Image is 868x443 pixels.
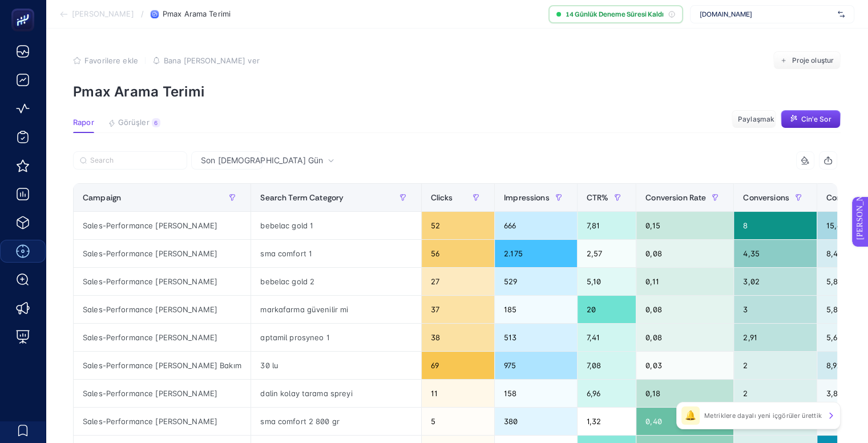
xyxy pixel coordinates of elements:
[495,352,577,379] div: 975
[636,324,733,351] div: 0,08
[801,115,831,123] font: Cin'e Sor
[73,83,204,100] font: Pmax Arama Terimi
[164,56,260,65] font: Bana [PERSON_NAME] ver
[578,324,636,351] div: 7,41
[734,240,817,267] div: 4,35
[163,9,231,18] font: Pmax Arama Terimi
[74,324,251,351] div: Sales-Performance [PERSON_NAME]
[90,156,180,165] input: Search
[422,380,494,407] div: 11
[645,193,706,202] span: Conversion Rate
[422,240,494,267] div: 56
[734,212,817,239] div: 8
[495,296,577,323] div: 185
[636,240,733,267] div: 0,08
[495,324,577,351] div: 513
[73,118,94,127] font: Rapor
[201,155,323,165] font: Son [DEMOGRAPHIC_DATA] Gün
[118,118,150,127] font: Görüşler
[738,115,774,123] font: Paylaşmak
[495,268,577,295] div: 529
[732,110,776,128] button: Paylaşmak
[74,380,251,407] div: Sales-Performance [PERSON_NAME]
[578,212,636,239] div: 7,81
[260,193,344,202] span: Search Term Category
[251,352,421,379] div: 30 lu
[495,240,577,267] div: 2.175
[636,380,733,407] div: 0,18
[781,110,841,128] button: Cin'e Sor
[74,296,251,323] div: Sales-Performance [PERSON_NAME]
[7,3,103,12] font: [PERSON_NAME] bildirim
[578,296,636,323] div: 20
[734,380,817,407] div: 2
[251,268,421,295] div: bebelac gold 2
[700,10,752,18] font: [DOMAIN_NAME]
[74,408,251,435] div: Sales-Performance [PERSON_NAME]
[578,352,636,379] div: 7,08
[251,212,421,239] div: bebelac gold 1
[431,193,453,202] span: Clicks
[73,56,138,65] button: Favorilere ekle
[83,193,121,202] span: Campaign
[495,380,577,407] div: 158
[154,119,158,126] font: 6
[773,51,841,70] button: Proje oluştur
[251,408,421,435] div: sma comfort 2 800 gr
[251,324,421,351] div: aptamil prosyneo 1
[685,411,696,420] font: 🔔
[734,352,817,379] div: 2
[792,56,834,65] font: Proje oluştur
[422,268,494,295] div: 27
[734,296,817,323] div: 3
[587,193,609,202] span: CTR%
[636,212,733,239] div: 0,15
[578,268,636,295] div: 5,10
[636,408,733,435] div: 0,40
[422,324,494,351] div: 38
[422,352,494,379] div: 69
[152,56,260,65] button: Bana [PERSON_NAME] ver
[838,9,845,20] img: svg%3e
[636,296,733,323] div: 0,08
[74,268,251,295] div: Sales-Performance [PERSON_NAME]
[743,193,789,202] span: Conversions
[734,268,817,295] div: 3,02
[495,212,577,239] div: 666
[578,380,636,407] div: 6,96
[578,408,636,435] div: 1,32
[72,9,134,18] font: [PERSON_NAME]
[74,212,251,239] div: Sales-Performance [PERSON_NAME]
[636,268,733,295] div: 0,11
[141,9,144,18] font: /
[84,56,138,65] font: Favorilere ekle
[566,10,664,18] font: 14 Günlük Deneme Süresi Kaldı
[422,212,494,239] div: 52
[251,296,421,323] div: markafarma güvenilir mi
[251,380,421,407] div: dalin kolay tarama spreyi
[504,193,550,202] span: Impressions
[734,324,817,351] div: 2,91
[74,352,251,379] div: Sales-Performance [PERSON_NAME] Bakım
[422,408,494,435] div: 5
[74,240,251,267] div: Sales-Performance [PERSON_NAME]
[636,352,733,379] div: 0,03
[495,408,577,435] div: 380
[422,296,494,323] div: 37
[251,240,421,267] div: sma comfort 1
[704,412,822,420] font: Metriklere dayalı yeni içgörüler ürettik
[578,240,636,267] div: 2,57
